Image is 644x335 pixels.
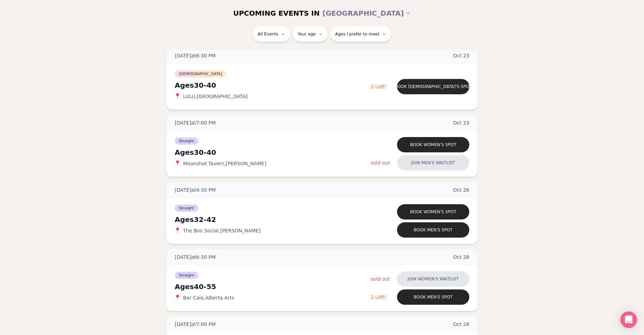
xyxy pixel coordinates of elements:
button: Ages I prefer to meet [330,26,391,42]
div: Ages 32-42 [175,215,371,224]
button: Your age [293,26,328,42]
span: UPCOMING EVENTS IN [233,8,320,18]
span: All Events [258,31,278,37]
span: 📍 [175,94,180,99]
div: Ages 30-40 [175,80,371,90]
span: [DEMOGRAPHIC_DATA] [175,70,226,78]
button: Book men's spot [397,289,469,305]
button: Join women's waitlist [397,271,469,287]
span: Your age [298,31,316,37]
span: 📍 [175,295,180,301]
button: Book women's spot [397,204,469,220]
span: Oct 23 [453,119,470,126]
span: LULU , [GEOGRAPHIC_DATA] [183,93,248,100]
div: Ages 40-55 [175,282,371,292]
span: Straight [175,137,198,145]
span: Sold Out [371,276,390,282]
span: [DATE] at 4:30 PM [175,186,216,193]
button: Book men's spot [397,222,469,238]
span: [DATE] at 7:00 PM [175,321,216,328]
span: [DATE] at 6:30 PM [175,52,216,59]
span: Bar Cala , Alberta Arts [183,294,234,301]
span: 2 Left! [371,294,386,300]
span: Oct 28 [453,321,470,328]
span: Oct 23 [453,52,470,59]
span: Sold Out [371,160,390,166]
span: Ages I prefer to meet [335,31,380,37]
span: 2 Left! [371,84,386,89]
span: 📍 [175,228,180,233]
span: [DATE] at 6:30 PM [175,254,216,261]
span: Oct 26 [453,186,470,193]
div: Ages 30-40 [175,147,371,157]
button: All Events [253,26,290,42]
button: Book women's spot [397,137,469,152]
button: Join men's waitlist [397,155,469,170]
span: Moonshot Tavern , [PERSON_NAME] [183,160,266,167]
span: 📍 [175,161,180,166]
span: [DATE] at 7:00 PM [175,119,216,126]
span: Straight [175,205,198,212]
div: Open Intercom Messenger [620,311,637,328]
span: Straight [175,272,198,279]
span: The Box Social , [PERSON_NAME] [183,227,261,234]
span: Oct 28 [453,254,470,261]
button: [GEOGRAPHIC_DATA] [322,6,411,21]
button: Book [DEMOGRAPHIC_DATA]'s spot [397,79,469,94]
